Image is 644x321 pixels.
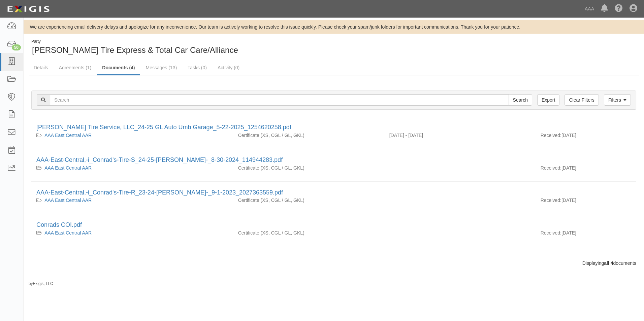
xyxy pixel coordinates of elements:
div: Excess/Umbrella Liability Commercial General Liability / Garage Liability Garage Keepers Liability [233,132,384,139]
img: logo-5460c22ac91f19d4615b14bd174203de0afe785f0fc80cf4dbbc73dc1793850b.png [5,3,52,15]
a: AAA-East-Central,-i_Conrad's-Tire-S_24-25-[PERSON_NAME]-_8-30-2024_114944283.pdf [36,156,283,163]
a: AAA-East-Central,-i_Conrad's-Tire-R_23-24-[PERSON_NAME]-_9-1-2023_2027363559.pdf [36,189,283,196]
div: Conrads COI.pdf [36,221,631,229]
div: AAA East Central AAR [36,165,228,171]
div: AAA East Central AAR [36,197,228,204]
div: AAA East Central AAR [36,229,228,236]
p: Received: [541,197,561,204]
div: [DATE] [536,197,636,207]
div: AAA East Central AAR [36,132,228,139]
b: all 4 [604,260,613,266]
a: AAA East Central AAR [44,230,92,236]
div: Excess/Umbrella Liability Commercial General Liability / Garage Liability Garage Keepers Liability [233,229,384,236]
div: Effective 09/01/2024 - Expiration 09/01/2025 [384,132,536,139]
p: Received: [541,229,561,236]
a: Export [537,94,559,106]
a: Documents (4) [97,61,140,75]
input: Search [509,94,532,106]
input: Search [50,94,509,106]
div: AAA-East-Central,-i_Conrad's-Tire-S_24-25-Conrad's-_8-30-2024_114944283.pdf [36,156,631,165]
div: Conrad's Tire Service, LLC_24-25 GL Auto Umb Garage_5-22-2025_1254620258.pdf [36,123,631,132]
a: Activity (0) [213,61,245,74]
a: AAA East Central AAR [44,198,92,203]
small: by [29,281,53,287]
div: Excess/Umbrella Liability Commercial General Liability / Garage Liability Garage Keepers Liability [233,197,384,204]
div: Displaying documents [26,260,641,266]
p: Received: [541,132,561,139]
a: Tasks (0) [183,61,212,74]
a: AAA East Central AAR [44,165,92,171]
a: [PERSON_NAME] Tire Service, LLC_24-25 GL Auto Umb Garage_5-22-2025_1254620258.pdf [36,124,291,131]
a: AAA [581,2,598,15]
div: [DATE] [536,132,636,142]
i: Help Center - Complianz [615,5,623,13]
div: AAA-East-Central,-i_Conrad's-Tire-R_23-24-Conrad's-_9-1-2023_2027363559.pdf [36,188,631,197]
p: Received: [541,165,561,171]
div: We are experiencing email delivery delays and apologize for any inconvenience. Our team is active... [24,24,644,30]
div: [DATE] [536,229,636,240]
a: Details [29,61,53,74]
span: [PERSON_NAME] Tire Express & Total Car Care/Alliance [32,45,238,55]
div: Effective - Expiration [384,197,536,197]
a: Conrads COI.pdf [36,221,82,228]
div: Effective - Expiration [384,229,536,230]
div: Excess/Umbrella Liability Commercial General Liability / Garage Liability Garage Keepers Liability [233,165,384,171]
div: 50 [12,44,21,50]
a: Exigis, LLC [33,281,53,286]
div: Party [31,39,238,44]
div: Conrad's Tire Express & Total Car Care/Alliance [29,39,329,56]
a: Agreements (1) [54,61,96,74]
div: [DATE] [536,165,636,175]
a: Messages (13) [141,61,182,74]
a: Clear Filters [565,94,599,106]
a: Filters [604,94,631,106]
a: AAA East Central AAR [44,133,92,138]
